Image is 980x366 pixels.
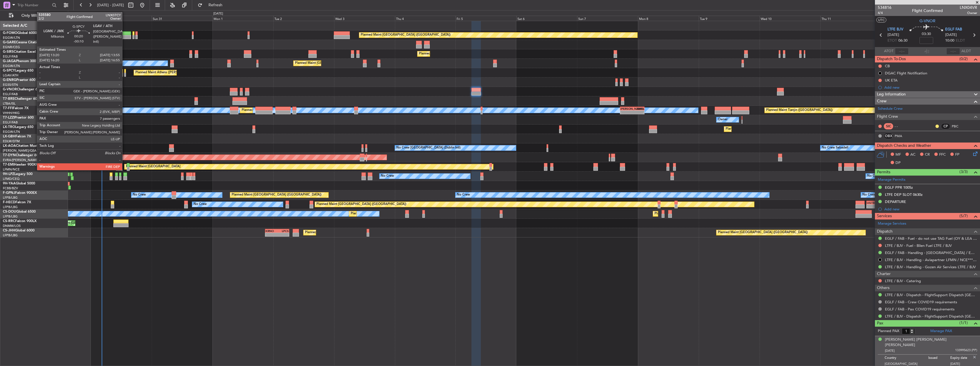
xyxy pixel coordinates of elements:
div: Planned Maint Dusseldorf [726,125,763,133]
div: Sat 30 [91,16,152,21]
span: ATOT [884,48,893,54]
span: Services [877,213,892,219]
a: G-FOMOGlobal 6000 [3,31,37,35]
a: PBC [952,124,965,129]
input: Trip Number [17,1,50,9]
span: Permits [877,169,890,176]
span: LTFE BJV [887,27,903,32]
a: LGAV/ATH [3,73,18,78]
a: EGLF/FAB [3,92,18,96]
div: SIC [884,123,893,129]
a: LFPB/LBG [3,233,18,237]
div: Sun 31 [152,16,212,21]
a: VHHH/HKG [3,111,20,115]
div: KRNO [266,229,277,233]
a: [PERSON_NAME]/QSA [3,149,37,153]
span: G-SIRS [3,50,14,54]
a: G-JAGAPhenom 300 [3,60,36,63]
span: 9H-YAA [3,182,16,185]
div: No Crew [867,172,880,180]
a: LFMD/CEQ [3,177,19,181]
span: G-VNOR [919,18,935,24]
div: - [277,233,289,236]
span: F-HECD [3,201,15,204]
div: [PERSON_NAME] [620,107,632,110]
div: No Crew [133,191,146,199]
span: Flight Crew [877,113,898,120]
a: 9H-LPZLegacy 500 [3,172,33,176]
div: Mon 8 [638,16,699,21]
span: (5/7) [959,213,968,219]
div: Planned Maint [GEOGRAPHIC_DATA] [126,162,180,171]
div: UK ETA [885,78,897,83]
a: EGGW/LTN [3,64,20,68]
span: FFC [939,152,946,158]
p: Expiry date [950,356,972,362]
span: [DATE] - [DATE] [97,3,124,8]
a: LFPB/LBG [3,196,18,200]
button: Refresh [195,1,229,10]
a: G-VNORChallenger 650 [3,88,41,91]
span: G-ENRG [3,78,16,82]
a: FCBB/BZV [3,186,18,190]
a: LFMN/NCE [3,167,20,172]
a: F-GPNJFalcon 900EX [3,191,37,195]
a: CS-JHHGlobal 6000 [3,229,35,232]
span: Others [877,285,889,291]
a: LTFE / BJV - Handling - Gozen Air Services LTFE / BJV [885,265,976,269]
p: Issued [928,356,950,362]
span: Charter [877,271,891,277]
div: Wed 3 [334,16,395,21]
span: (1/1) [959,320,968,326]
a: CS-DOUGlobal 6500 [3,210,36,213]
a: EGLF / FAB - Handling - [GEOGRAPHIC_DATA] / EGLF / FAB [885,250,977,255]
div: No Crew [194,200,207,209]
div: Thu 4 [395,16,456,21]
span: EGLF FAB [945,27,962,32]
a: T7-FFIFalcon 7X [3,107,29,110]
span: Crew [877,98,887,105]
a: LX-TROLegacy 650 [3,125,33,129]
a: LX-GBHFalcon 7X [3,135,31,138]
a: EGSS/STN [3,83,18,87]
span: 9H-LPZ [3,172,14,176]
span: Only With Activity [15,14,60,18]
span: (0/2) [959,56,968,62]
div: No Crew [862,191,875,199]
div: Sat 6 [516,16,577,21]
div: Tue 9 [699,16,760,21]
div: [PERSON_NAME] [PERSON_NAME] [PERSON_NAME] [885,337,977,348]
div: Add new [884,85,977,90]
span: 534816 [878,5,891,11]
span: 133995623 (PP) [955,348,977,353]
span: [DATE] [945,32,957,38]
span: G-GARE [3,41,16,44]
span: T7-FFI [3,107,13,110]
div: Planned Maint Athens ([PERSON_NAME] Intl) [135,68,201,77]
div: Planned Maint [GEOGRAPHIC_DATA] ([GEOGRAPHIC_DATA] Intl) [242,106,337,115]
span: 06:30 [898,38,907,44]
span: MF [895,152,901,158]
div: Planned Maint [GEOGRAPHIC_DATA] ([GEOGRAPHIC_DATA]) [654,210,744,218]
span: T7-EMI [3,163,14,166]
a: DNMM/LOS [3,224,21,228]
a: PMA [895,133,907,139]
a: Manage Permits [878,177,905,183]
a: LTBA/ISL [3,101,16,106]
div: - [620,111,632,114]
a: LTFE / BJV - Fuel - Bilen Fuel LTFE / BJV [885,243,952,248]
img: close [972,355,977,360]
span: Owner [960,11,977,15]
div: DEPARTURE [885,199,906,204]
a: EGLF / FAB - Pax COVID19 requirements [885,307,955,312]
div: Tue 2 [273,16,334,21]
a: EGLF/FAB [3,120,18,125]
div: Flight Confirmed [912,8,943,14]
button: Only With Activity [6,11,62,20]
span: [DATE] [885,349,895,353]
a: EGLF / FAB - Fuel - do not use TAG Fuel (OY & LEA only) EGLF / FAB [885,236,977,241]
div: ZBAA [632,107,644,110]
span: Refresh [204,3,228,7]
a: G-SPCYLegacy 650 [3,69,33,72]
a: Schedule Crew [878,106,903,112]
